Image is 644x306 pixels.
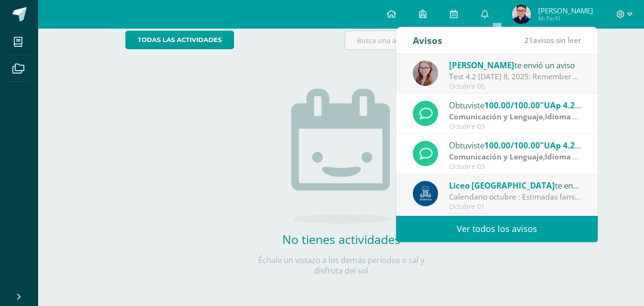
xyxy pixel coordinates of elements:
div: Octubre 03 [449,123,582,131]
span: 100.00/100.00 [484,140,540,151]
img: b41cd0bd7c5dca2e84b8bd7996f0ae72.png [413,181,438,206]
div: Octubre 06 [449,83,582,91]
div: Octubre 03 [449,163,582,171]
div: Avisos [413,27,442,53]
img: 0dabd2daab90285735dd41bc3447274b.png [512,5,531,24]
div: te envió un aviso [449,179,582,191]
a: Ver todos los avisos [396,216,598,242]
a: todas las Actividades [125,31,234,49]
strong: Comunicación y Lenguaje,Idioma Extranjero Inglés [449,111,635,122]
img: no_activities.png [291,89,391,223]
div: te envió un aviso [449,59,582,71]
span: Mi Perfil [538,14,593,22]
span: avisos sin leer [524,35,581,45]
div: Test 4.2 This Wednesday 8, 2025: Remember to practice at home! :) You can do it!!!! [449,71,582,82]
span: Liceo [GEOGRAPHIC_DATA] [449,180,555,191]
span: [PERSON_NAME] [538,6,593,15]
strong: Comunicación y Lenguaje,Idioma Extranjero Inglés [449,151,635,162]
div: Obtuviste en [449,139,582,151]
div: Obtuviste en [449,99,582,111]
div: | FORMATIVO [449,111,582,122]
input: Busca una actividad próxima aquí... [345,31,556,50]
span: 21 [524,35,533,45]
img: b155c3ea6a7e98a3dbf3e34bf7586cfd.png [413,61,438,86]
div: | FORMATIVO [449,151,582,162]
div: Octubre 01 [449,203,582,211]
h2: No tienes actividades [246,231,437,247]
p: Échale un vistazo a los demás períodos o sal y disfruta del sol [246,255,437,276]
span: [PERSON_NAME] [449,60,514,71]
span: 100.00/100.00 [484,100,540,111]
div: Calendario octubre : Estimadas familias maristas les compartimos el calendario de este mes. [449,191,582,202]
